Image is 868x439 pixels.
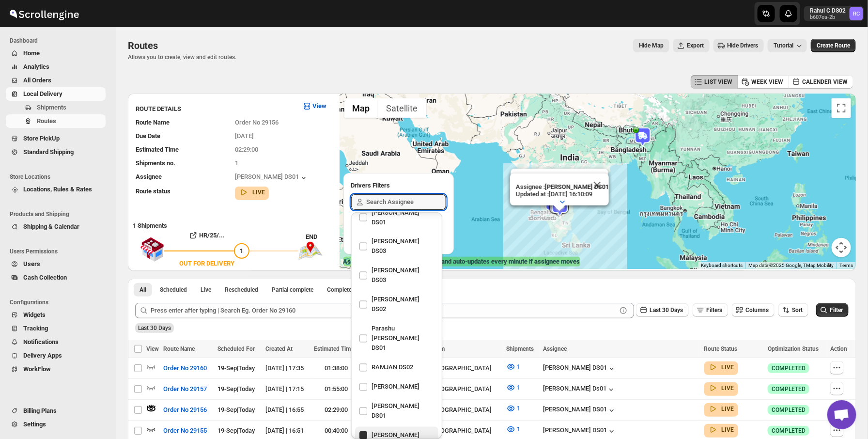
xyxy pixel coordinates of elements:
span: Routes [128,40,158,51]
span: COMPLETED [772,406,806,414]
button: Locations, Rules & Rates [6,183,106,196]
span: Shipping & Calendar [23,223,79,230]
span: Sort [792,307,803,314]
button: Close [585,169,608,192]
button: Home [6,47,106,60]
span: Shipments [506,345,534,352]
button: Hide Drivers [713,39,764,52]
button: Billing Plans [6,404,106,418]
span: 1 [517,363,520,370]
b: LIVE [252,189,265,196]
button: Routes [6,114,106,128]
button: Order No 29156 [157,402,213,418]
button: [PERSON_NAME] DS01 [235,173,309,183]
button: Map action label [633,39,669,52]
span: [DATE] [235,132,254,140]
span: Live [201,286,211,294]
img: Google [342,256,374,269]
h3: ROUTE DETAILS [136,104,294,114]
div: [DATE] | 16:51 [265,426,309,436]
li: Ashraf Ali DS01 [351,202,442,231]
button: Last 30 Days [636,303,689,317]
b: 1 Shipments [128,217,167,229]
button: Delivery Apps [6,349,106,362]
button: HR/25/... [164,228,249,243]
button: [PERSON_NAME] DS01 [543,426,617,436]
span: WorkFlow [23,365,51,373]
button: Widgets [6,308,106,322]
button: Columns [732,303,775,317]
span: Tutorial [774,42,793,49]
li: Saharul DS01 [351,396,442,425]
span: Cash Collection [23,274,67,281]
button: Sort [778,303,808,317]
div: OUT FOR DELIVERY [179,259,234,268]
span: 19-Sep | Today [217,406,255,413]
li: MOSTUFA DS02 [351,289,442,318]
div: [DATE] | 17:15 [265,384,309,394]
span: Due Date [136,132,160,140]
span: Last 30 Days [650,307,683,314]
b: LIVE [722,385,734,392]
button: Keyboard shortcuts [701,262,743,269]
button: Order No 29160 [157,361,213,376]
button: LIVE [708,383,734,393]
span: Order No 29156 [163,405,207,415]
b: LIVE [722,364,734,371]
div: [DATE] | 17:35 [265,363,309,373]
span: Order No 29157 [163,384,207,394]
button: Tutorial [768,39,807,52]
div: END [306,232,335,242]
button: LIST VIEW [691,75,738,89]
span: Filter [830,307,843,314]
span: COMPLETED [772,364,806,372]
span: Route Status [704,345,738,352]
li: Mohim uddin DS03 [351,231,442,260]
span: 1 [240,247,243,254]
span: Last 30 Days [138,325,171,331]
button: Shipments [6,101,106,114]
text: RC [853,11,860,17]
span: 19-Sep | Today [217,427,255,434]
button: Cash Collection [6,271,106,284]
button: [PERSON_NAME] DS01 [543,364,617,374]
span: Users Permissions [10,248,109,255]
p: Updated at : [DATE] 16:10:09 [516,190,609,198]
button: Order No 29157 [157,381,213,397]
li: RAMJAN DS02 [351,357,442,376]
button: Show satellite imagery [378,98,426,118]
button: Order No 29155 [157,423,213,439]
span: Created At [265,345,293,352]
button: LIVE [239,188,265,197]
span: Billing Plans [23,407,57,414]
input: Press enter after typing | Search Eg. Order No 29160 [151,303,617,318]
span: Configurations [10,298,109,306]
a: Open this area in Google Maps (opens a new window) [342,256,374,269]
span: Scheduled [160,286,187,294]
button: Filters [693,303,728,317]
img: trip_end.png [298,242,323,260]
b: LIVE [722,426,734,433]
span: Order No 29160 [163,363,207,373]
span: Rahul C DS02 [850,7,863,20]
b: HR/25/... [199,232,225,239]
div: 02:29:00 [314,405,358,415]
span: Analytics [23,63,49,70]
li: Satish kumar veera [351,376,442,396]
span: All Orders [23,77,51,84]
div: Open chat [827,400,856,429]
span: Export [687,42,704,49]
button: Notifications [6,335,106,349]
span: LIST VIEW [704,78,732,86]
button: 1 [500,359,526,375]
span: Assignee [543,345,567,352]
p: Assignee : [516,183,609,190]
span: Route Name [163,345,195,352]
span: Users [23,260,40,267]
button: WorkFlow [6,362,106,376]
span: Order No 29156 [235,119,279,126]
div: [PERSON_NAME] DS01 [543,406,617,415]
div: DS01 [GEOGRAPHIC_DATA] [415,363,500,373]
b: [PERSON_NAME] DS01 [545,183,609,190]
